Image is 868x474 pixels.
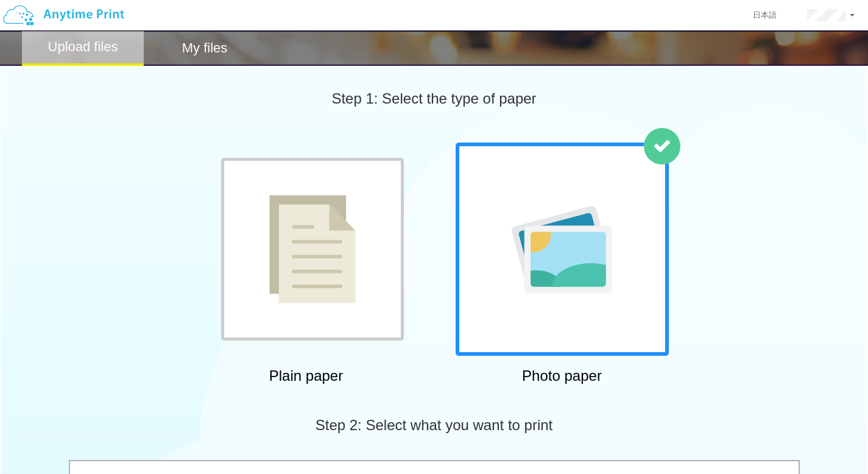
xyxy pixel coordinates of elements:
img: plain-paper.png [269,195,356,303]
h2: My files [182,41,228,55]
h2: Upload files [48,40,118,54]
span: Step 1: Select the type of paper [331,90,536,107]
h2: Photo paper [456,368,669,384]
h2: Plain paper [200,368,413,384]
img: photo-paper.png [512,206,612,293]
span: Step 2: Select what you want to print [316,417,553,433]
